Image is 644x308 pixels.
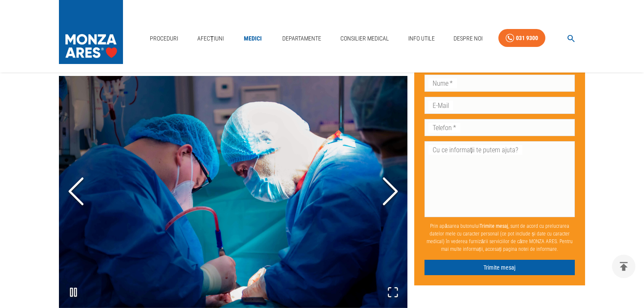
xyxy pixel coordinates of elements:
button: Previous Slide [59,144,93,239]
a: Medici [239,30,266,47]
a: Proceduri [146,30,181,47]
a: 031 9300 [498,29,545,47]
button: Next Slide [373,144,407,239]
div: 031 9300 [516,33,538,44]
b: Trimite mesaj [480,223,508,229]
a: Info Utile [405,30,438,47]
a: Despre Noi [450,30,486,47]
button: Open Fullscreen [378,278,407,308]
p: Prin apăsarea butonului , sunt de acord cu prelucrarea datelor mele cu caracter personal (ce pot ... [424,218,575,256]
button: Play or Pause Slideshow [59,278,88,308]
div: Go to Slide 1 [59,76,407,308]
a: Consilier Medical [337,30,392,47]
button: delete [612,255,635,278]
a: Departamente [279,30,325,47]
img: Z77djp7c43Q3gPiY_Echipamedicalachirurgietoracica-SpitalulMonza.jpg [59,76,407,308]
button: Trimite mesaj [424,259,575,275]
a: Afecțiuni [194,30,227,47]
